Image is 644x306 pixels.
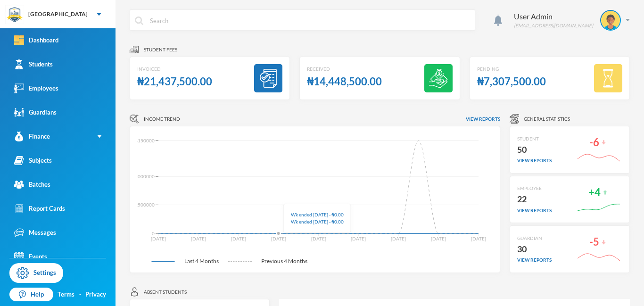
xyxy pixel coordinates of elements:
tspan: [DATE] [271,236,286,241]
tspan: [DATE] [431,236,446,241]
div: ₦7,307,500.00 [477,73,546,91]
div: Messages [14,228,56,238]
div: +4 [588,183,601,202]
span: Student fees [144,46,177,53]
span: Previous 4 Months [252,257,317,265]
tspan: [DATE] [231,236,246,241]
div: Guardians [14,108,57,117]
div: ₦14,448,500.00 [307,73,382,91]
div: 22 [517,192,552,207]
img: STUDENT [601,11,620,30]
tspan: [DATE] [191,236,206,241]
a: Pending₦7,307,500.00 [470,57,630,100]
div: 50 [517,142,552,157]
tspan: 8150000 [135,138,155,143]
div: User Admin [514,11,593,22]
div: Received [307,66,382,73]
a: Privacy [85,290,106,299]
div: Employees [14,83,58,93]
div: Dashboard [14,35,58,45]
a: Help [9,288,53,302]
tspan: 0 [152,231,155,236]
div: EMPLOYEE [517,185,552,192]
div: view reports [517,256,552,264]
div: Subjects [14,156,52,165]
div: Events [14,252,47,262]
div: [EMAIL_ADDRESS][DOMAIN_NAME] [514,22,593,29]
tspan: [DATE] [471,236,486,241]
span: Last 4 Months [175,257,228,265]
tspan: [DATE] [311,236,326,241]
div: -6 [589,133,599,152]
div: 30 [517,242,552,257]
tspan: 5000000 [135,174,155,179]
div: ₦21,437,500.00 [137,73,212,91]
img: search [135,17,143,25]
div: Report Cards [14,204,65,214]
div: GUARDIAN [517,235,552,242]
img: logo [5,5,24,24]
input: Search [149,10,470,31]
span: View reports [466,116,500,123]
div: view reports [517,157,552,164]
div: Batches [14,180,50,190]
span: Absent students [144,289,187,296]
a: Terms [58,290,74,299]
div: view reports [517,207,552,214]
div: Students [14,59,53,69]
tspan: [DATE] [391,236,406,241]
div: STUDENT [517,135,552,142]
span: Income Trend [144,116,180,123]
a: Invoiced₦21,437,500.00 [130,57,290,100]
tspan: 2500000 [135,202,155,207]
span: General Statistics [524,116,570,123]
div: -5 [589,233,599,251]
div: Invoiced [137,66,212,73]
div: [GEOGRAPHIC_DATA] [28,10,88,18]
div: Pending [477,66,546,73]
a: Settings [9,263,63,283]
div: Finance [14,132,50,141]
tspan: [DATE] [351,236,366,241]
tspan: [DATE] [151,236,166,241]
div: · [79,290,81,299]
